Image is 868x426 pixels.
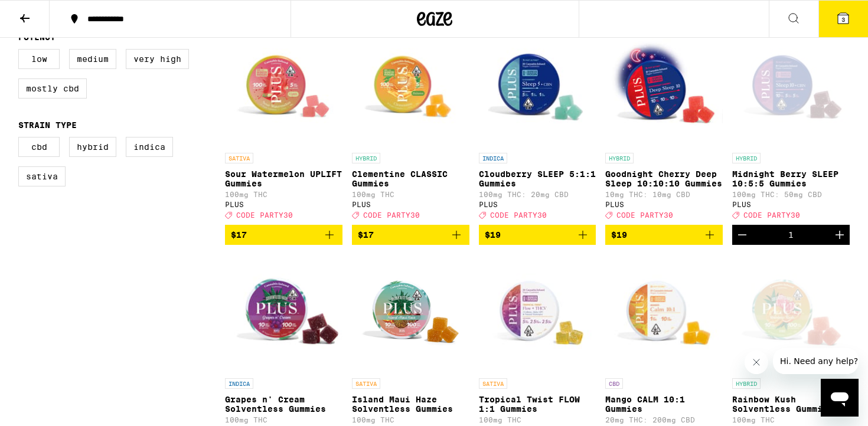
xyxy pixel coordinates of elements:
button: 3 [818,1,868,37]
button: Add to bag [605,225,723,245]
p: Mango CALM 10:1 Gummies [605,395,723,414]
p: HYBRID [732,378,761,389]
div: 1 [788,230,794,240]
p: 20mg THC: 200mg CBD [605,416,723,424]
p: SATIVA [479,378,507,389]
span: 3 [841,16,845,23]
p: 100mg THC: 50mg CBD [732,191,850,198]
div: PLUS [732,201,850,208]
p: HYBRID [732,153,761,163]
div: PLUS [605,201,723,208]
span: CODE PARTY30 [490,211,547,219]
span: $19 [611,230,627,240]
span: CODE PARTY30 [363,211,420,219]
button: Add to bag [225,225,342,245]
img: PLUS - Tropical Twist FLOW 1:1 Gummies [479,254,596,372]
p: HYBRID [605,153,634,163]
p: INDICA [479,153,507,163]
img: PLUS - Mango CALM 10:1 Gummies [605,254,723,372]
img: PLUS - Sour Watermelon UPLIFT Gummies [225,29,342,147]
p: SATIVA [352,378,380,389]
p: 100mg THC [479,416,596,424]
span: $19 [485,230,501,240]
p: 100mg THC: 20mg CBD [479,191,596,198]
div: PLUS [352,201,469,208]
span: CODE PARTY30 [616,211,673,219]
a: Open page for Sour Watermelon UPLIFT Gummies from PLUS [225,29,342,225]
label: Medium [69,49,116,69]
div: PLUS [225,201,342,208]
a: Open page for Clementine CLASSIC Gummies from PLUS [352,29,469,225]
p: Goodnight Cherry Deep Sleep 10:10:10 Gummies [605,169,723,188]
p: Grapes n' Cream Solventless Gummies [225,395,342,414]
label: Mostly CBD [18,78,87,99]
button: Add to bag [479,225,596,245]
label: Sativa [18,166,66,186]
button: Increment [830,225,850,245]
iframe: 启动消息传送窗口的按钮 [821,379,859,417]
span: CODE PARTY30 [743,211,800,219]
p: INDICA [225,378,253,389]
label: CBD [18,137,60,157]
a: Open page for Goodnight Cherry Deep Sleep 10:10:10 Gummies from PLUS [605,29,723,225]
p: Tropical Twist FLOW 1:1 Gummies [479,395,596,414]
label: Low [18,49,60,69]
p: 100mg THC [732,416,850,424]
label: Hybrid [69,137,116,157]
span: $17 [358,230,374,240]
p: Cloudberry SLEEP 5:1:1 Gummies [479,169,596,188]
img: PLUS - Grapes n' Cream Solventless Gummies [225,254,342,372]
a: Open page for Cloudberry SLEEP 5:1:1 Gummies from PLUS [479,29,596,225]
p: Sour Watermelon UPLIFT Gummies [225,169,342,188]
img: PLUS - Goodnight Cherry Deep Sleep 10:10:10 Gummies [605,29,723,147]
p: HYBRID [352,153,380,163]
img: PLUS - Cloudberry SLEEP 5:1:1 Gummies [479,29,596,147]
p: Island Maui Haze Solventless Gummies [352,395,469,414]
button: Decrement [732,225,752,245]
label: Very High [126,49,189,69]
p: 100mg THC [352,416,469,424]
p: SATIVA [225,153,253,163]
p: 10mg THC: 10mg CBD [605,191,723,198]
img: PLUS - Island Maui Haze Solventless Gummies [352,254,469,372]
img: PLUS - Clementine CLASSIC Gummies [352,29,469,147]
span: CODE PARTY30 [236,211,293,219]
button: Add to bag [352,225,469,245]
p: CBD [605,378,623,389]
label: Indica [126,137,173,157]
div: PLUS [479,201,596,208]
iframe: 关闭消息 [745,350,768,374]
legend: Strain Type [18,120,77,130]
iframe: 来自公司的消息 [773,348,859,374]
p: 100mg THC [225,416,342,424]
span: $17 [231,230,247,240]
p: Midnight Berry SLEEP 10:5:5 Gummies [732,169,850,188]
a: Open page for Midnight Berry SLEEP 10:5:5 Gummies from PLUS [732,29,850,225]
p: 100mg THC [352,191,469,198]
p: 100mg THC [225,191,342,198]
p: Rainbow Kush Solventless Gummies [732,395,850,414]
p: Clementine CLASSIC Gummies [352,169,469,188]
